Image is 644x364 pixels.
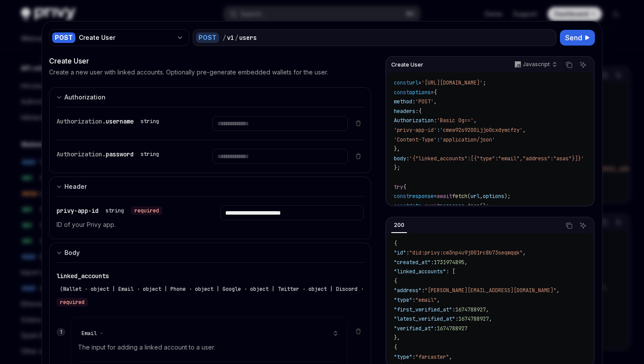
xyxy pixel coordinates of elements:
span: body: [394,155,409,162]
input: Enter username [212,116,347,131]
p: The input for adding a linked account to a user. [78,342,340,353]
button: Ask AI [577,220,589,231]
span: : [ [446,268,455,275]
span: 1731974895 [434,259,464,266]
span: , [474,117,477,124]
span: '{"linked_accounts":[{"type":"email","address":"asas"}]}' [409,155,584,162]
span: "created_at" [394,259,431,266]
div: required [131,206,163,215]
button: Copy the contents from the code block [563,59,575,71]
span: , [437,297,440,304]
span: "latest_verified_at" [394,315,455,322]
span: Create User [391,61,423,68]
span: 1674788927 [437,325,467,332]
div: POST [52,32,75,43]
span: { [394,344,397,351]
button: Copy the contents from the code block [563,220,575,231]
input: Enter privy-app-id [220,205,363,220]
div: Authorization.password [57,149,163,159]
span: '[URL][DOMAIN_NAME]' [421,79,483,86]
span: 'Basic Og==' [437,117,474,124]
span: { [418,108,421,115]
span: await [425,202,440,209]
button: Delete item [353,328,364,335]
span: options [409,89,431,96]
span: Authorization: [394,117,437,124]
span: : [431,259,434,266]
button: Delete item [353,120,364,127]
span: "id" [394,249,406,256]
div: Create User [49,56,371,66]
button: POSTCreate User [49,28,189,47]
span: (); [480,202,489,209]
div: 200 [391,220,407,230]
span: : [437,127,440,134]
p: ID of your Privy app. [57,219,199,230]
span: const [394,79,409,86]
span: : [421,287,425,294]
span: = [421,202,425,209]
span: }, [394,334,400,341]
span: 'application/json' [440,136,495,143]
span: }, [394,145,400,152]
span: ); [504,193,510,200]
span: "type" [394,353,412,360]
span: Send [565,32,582,43]
div: linked_accounts [57,272,364,307]
span: = [434,193,437,200]
span: "did:privy:cm3np4u9j001rc8b73seqmqqk" [409,249,523,256]
span: 1674788927 [458,315,489,322]
span: . [464,202,467,209]
span: privy-app-id [57,207,99,215]
span: 'cmew92s9200ijjo0cxdywcfzy' [440,127,523,134]
span: "[PERSON_NAME][EMAIL_ADDRESS][DOMAIN_NAME]" [425,287,556,294]
span: method: [394,98,415,105]
button: show 2 properties [331,330,340,336]
span: "linked_accounts" [394,268,446,275]
span: json [467,202,480,209]
button: Delete item [353,152,364,159]
span: }; [394,164,400,171]
span: , [489,315,492,322]
span: 1674788927 [455,306,486,313]
span: data [409,202,421,209]
button: Email [81,329,104,338]
span: , [523,127,526,134]
span: response [409,193,434,200]
span: username [106,117,134,125]
span: const [394,89,409,96]
p: Create a new user with linked accounts. Optionally pre-generate embedded wallets for the user. [49,68,328,77]
div: Create User [79,33,173,42]
span: "first_verified_at" [394,306,452,313]
span: "address" [394,287,421,294]
span: : [412,353,415,360]
span: "email" [415,297,437,304]
span: "type" [394,297,412,304]
span: Authorization. [57,117,106,125]
span: , [434,98,437,105]
span: try [394,184,403,191]
span: 'privy-app-id' [394,127,437,134]
span: const [394,202,409,209]
span: headers: [394,108,418,115]
span: 'POST' [415,98,434,105]
span: : [406,249,409,256]
span: : [412,297,415,304]
span: : [437,136,440,143]
div: v1 [227,33,234,42]
div: 1 [57,328,65,336]
span: , [464,259,467,266]
span: linked_accounts [57,272,109,280]
div: Authorization.username [57,116,163,127]
span: , [556,287,559,294]
span: Authorization. [57,150,106,158]
span: { [394,278,397,285]
span: url [471,193,480,200]
span: password [106,150,134,158]
span: , [486,306,489,313]
span: { [403,184,406,191]
button: Expand input section [49,243,371,262]
span: = [418,79,421,86]
span: { [394,240,397,247]
span: url [409,79,418,86]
